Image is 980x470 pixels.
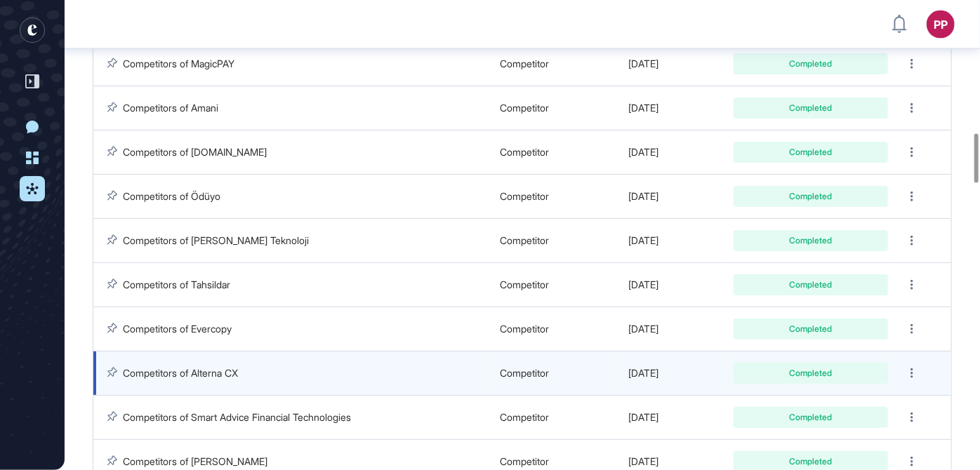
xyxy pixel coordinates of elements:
[123,234,309,246] a: Competitors of [PERSON_NAME] Teknoloji
[628,58,658,69] span: [DATE]
[744,325,878,333] div: Completed
[628,323,658,335] span: [DATE]
[123,146,267,158] a: Competitors of [DOMAIN_NAME]
[500,102,549,114] span: Competitor
[744,60,878,68] div: Completed
[123,278,230,290] a: Competitors of Tahsildar
[500,455,549,467] span: Competitor
[628,411,658,423] span: [DATE]
[123,323,232,335] a: Competitors of Evercopy
[628,455,658,467] span: [DATE]
[628,146,658,158] span: [DATE]
[123,455,267,467] a: Competitors of [PERSON_NAME]
[123,58,234,69] a: Competitors of MagicPAY
[744,413,878,422] div: Completed
[123,367,238,379] a: Competitors of Alterna CX
[500,234,549,246] span: Competitor
[123,102,218,114] a: Competitors of Amani
[927,11,955,39] button: PP
[628,190,658,202] span: [DATE]
[744,369,878,377] div: Completed
[20,18,45,43] div: entrapeer-logo
[744,281,878,289] div: Completed
[500,58,549,69] span: Competitor
[744,236,878,245] div: Completed
[123,411,351,423] a: Competitors of Smart Advice Financial Technologies
[500,190,549,202] span: Competitor
[500,367,549,379] span: Competitor
[628,278,658,290] span: [DATE]
[744,457,878,466] div: Completed
[744,104,878,112] div: Completed
[123,190,220,202] a: Competitors of Ödüyo
[628,102,658,114] span: [DATE]
[500,323,549,335] span: Competitor
[628,234,658,246] span: [DATE]
[500,278,549,290] span: Competitor
[628,367,658,379] span: [DATE]
[744,148,878,156] div: Completed
[500,146,549,158] span: Competitor
[744,192,878,201] div: Completed
[500,411,549,423] span: Competitor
